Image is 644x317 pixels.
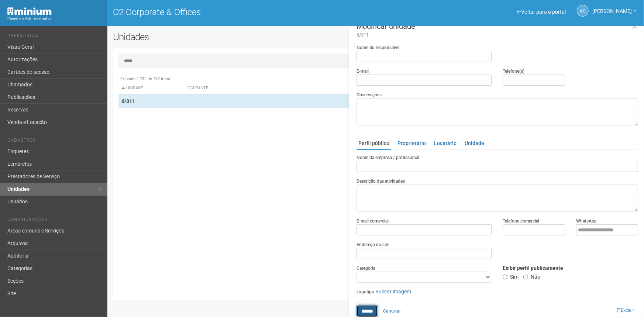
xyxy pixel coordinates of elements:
[357,32,638,38] small: 6/311
[121,98,135,104] strong: 6/311
[357,92,382,98] label: Observações
[357,68,369,75] label: E-mail
[592,1,632,14] span: Ana Carla de Carvalho Silva
[357,23,638,38] h3: Modificar unidade
[357,241,389,248] label: Endereço do site
[357,218,389,224] label: E-mail comercial
[503,265,563,271] label: Exibir perfil publicamente
[503,271,519,280] label: Sim
[7,33,102,41] li: Operacional
[7,138,102,145] li: Cadastros
[576,218,597,224] label: WhatsApp
[113,31,326,42] h2: Unidades
[357,289,374,295] label: Logotipo
[357,178,405,185] label: Descrição das atividades
[7,7,52,15] img: Minium
[523,271,540,280] label: Não
[118,82,185,94] th: Unidade: activate to sort column descending
[357,265,375,272] label: Categoria
[7,217,102,225] li: Configurações
[185,82,412,94] th: Ocupante: activate to sort column ascending
[379,306,405,317] a: Cancelar
[592,9,637,15] a: [PERSON_NAME]
[113,7,370,17] h1: O2 Corporate & Offices
[503,275,507,279] input: Sim
[613,305,638,316] a: Excluir
[357,44,399,51] label: Nome do responsável
[432,138,458,149] a: Locatário
[375,289,411,294] a: Buscar imagem
[396,138,428,149] a: Proprietário
[503,68,524,75] label: Telefone(s)
[523,275,528,279] input: Não
[463,138,486,149] a: Unidade
[357,154,419,161] label: Nome da empresa / profissional
[357,138,391,150] a: Perfil público
[503,218,539,224] label: Telefone comercial
[517,9,566,15] a: Voltar para o portal
[577,5,589,17] a: AC
[7,15,102,22] div: Painel do Administrador
[118,76,633,82] div: Exibindo 1-732 de 732 itens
